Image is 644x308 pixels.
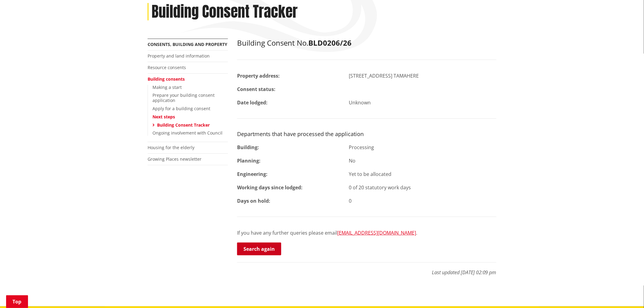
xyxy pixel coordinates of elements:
[237,171,268,177] strong: Engineering:
[345,157,501,164] div: No
[237,198,270,204] strong: Days on hold:
[308,38,352,48] strong: BLD0206/26
[237,243,281,255] a: Search again
[157,122,210,128] a: Building Consent Tracker
[152,114,175,120] a: Next steps
[237,229,496,236] p: If you have any further queries please email .
[616,282,638,304] iframe: Messenger Launcher
[345,144,501,151] div: Processing
[148,156,201,162] a: Growing Places newsletter
[6,295,28,308] a: Top
[152,106,210,111] a: Apply for a building consent
[337,229,416,236] a: [EMAIL_ADDRESS][DOMAIN_NAME]
[237,86,275,93] strong: Consent status:
[152,92,215,103] a: Prepare your building consent application
[237,72,280,79] strong: Property address:
[148,41,227,47] a: Consents, building and property
[148,53,210,59] a: Property and land information
[237,39,496,47] h2: Building Consent No.
[148,76,185,82] a: Building consents
[152,84,182,90] a: Making a start
[237,99,268,106] strong: Date lodged:
[152,3,298,21] h1: Building Consent Tracker
[237,131,496,138] h3: Departments that have processed the application
[345,99,501,106] div: Unknown
[148,65,186,70] a: Resource consents
[345,170,501,178] div: Yet to be allocated
[345,197,501,205] div: 0
[345,72,501,79] div: [STREET_ADDRESS] TAMAHERE
[345,184,501,191] div: 0 of 20 statutory work days
[237,144,259,151] strong: Building:
[152,130,222,136] a: Ongoing involvement with Council
[237,157,261,164] strong: Planning:
[237,184,303,191] strong: Working days since lodged:
[148,145,194,150] a: Housing for the elderly
[237,262,496,276] p: Last updated [DATE] 02:09 pm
